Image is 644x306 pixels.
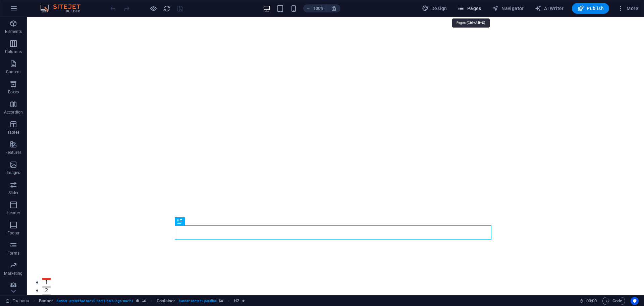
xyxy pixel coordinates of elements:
[455,3,484,14] button: Pages
[458,5,481,12] span: Pages
[15,269,24,271] button: 2
[15,261,24,263] button: 1
[5,150,21,155] p: Features
[4,110,23,115] p: Accordion
[15,277,24,279] button: 3
[39,297,53,305] span: Click to select. Double-click to edit
[303,4,327,12] button: 100%
[39,4,89,12] img: Editor Logo
[178,297,216,305] span: . banner-content .parallax
[586,297,597,305] span: 00 00
[219,299,223,303] i: This element contains a background
[149,4,157,12] button: Click here to leave preview mode and continue editing
[5,29,22,34] p: Elements
[7,251,19,256] p: Forms
[489,3,527,14] button: Navigator
[419,3,450,14] button: Design
[163,4,171,12] button: reload
[535,5,564,12] span: AI Writer
[8,89,19,95] p: Boxes
[5,49,22,54] p: Columns
[605,297,622,305] span: Code
[591,298,592,303] span: :
[163,5,171,12] i: Reload page
[7,130,19,135] p: Tables
[4,271,22,276] p: Marketing
[577,5,604,12] span: Publish
[572,3,609,14] button: Publish
[602,297,625,305] button: Code
[313,4,324,12] h6: 100%
[6,69,21,75] p: Content
[7,170,20,175] p: Images
[331,5,337,11] i: On resize automatically adjust zoom level to fit chosen device.
[142,299,146,303] i: This element contains a background
[614,3,641,14] button: More
[5,297,29,305] a: Click to cancel selection. Double-click to open Pages
[242,299,245,303] i: Element contains an animation
[617,5,638,12] span: More
[7,210,20,216] p: Header
[8,190,19,195] p: Slider
[492,5,524,12] span: Navigator
[7,230,19,236] p: Footer
[419,3,450,14] div: Design (Ctrl+Alt+Y)
[422,5,447,12] span: Design
[56,297,133,305] span: . banner .preset-banner-v3-home-hero-logo-nav-h1
[136,299,139,303] i: This element is a customizable preset
[39,297,245,305] nav: breadcrumb
[157,297,175,305] span: Click to select. Double-click to edit
[631,297,639,305] button: Usercentrics
[532,3,567,14] button: AI Writer
[234,297,239,305] span: Click to select. Double-click to edit
[579,297,597,305] h6: Session time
